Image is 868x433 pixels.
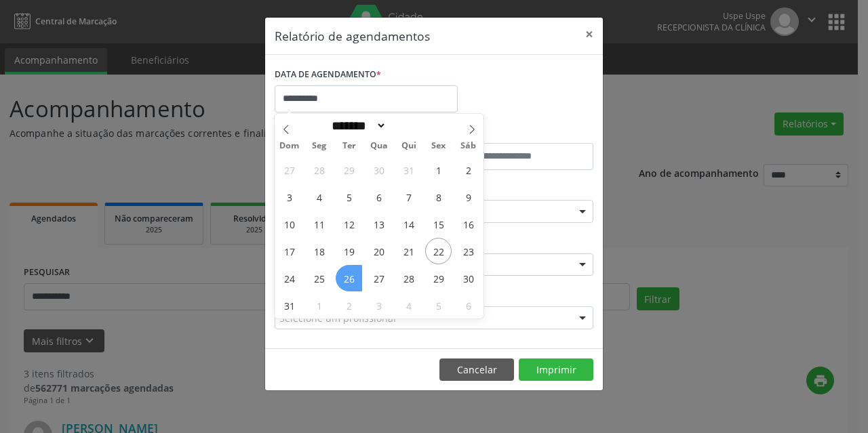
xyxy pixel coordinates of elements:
[437,122,593,143] label: ATÉ
[276,157,302,183] span: Julho 27, 2025
[275,142,304,150] span: Dom
[276,238,302,264] span: Agosto 17, 2025
[455,292,481,318] span: Setembro 6, 2025
[395,238,422,264] span: Agosto 21, 2025
[455,184,481,210] span: Agosto 9, 2025
[387,119,431,133] input: Year
[395,157,422,183] span: Julho 31, 2025
[366,211,392,237] span: Agosto 13, 2025
[336,157,362,183] span: Julho 29, 2025
[425,265,452,291] span: Agosto 29, 2025
[424,142,454,150] span: Sex
[306,238,332,264] span: Agosto 18, 2025
[455,238,481,264] span: Agosto 23, 2025
[336,292,362,318] span: Setembro 2, 2025
[455,211,481,237] span: Agosto 16, 2025
[395,292,422,318] span: Setembro 4, 2025
[394,142,424,150] span: Qui
[334,142,364,150] span: Ter
[395,265,422,291] span: Agosto 28, 2025
[454,142,484,150] span: Sáb
[275,27,430,45] h5: Relatório de agendamentos
[576,18,603,51] button: Close
[425,184,452,210] span: Agosto 8, 2025
[336,238,362,264] span: Agosto 19, 2025
[395,211,422,237] span: Agosto 14, 2025
[366,265,392,291] span: Agosto 27, 2025
[366,292,392,318] span: Setembro 3, 2025
[276,292,302,318] span: Agosto 31, 2025
[306,292,332,318] span: Setembro 1, 2025
[275,64,381,85] label: DATA DE AGENDAMENTO
[455,157,481,183] span: Agosto 2, 2025
[306,184,332,210] span: Agosto 4, 2025
[336,184,362,210] span: Agosto 5, 2025
[276,211,302,237] span: Agosto 10, 2025
[366,157,392,183] span: Julho 30, 2025
[455,265,481,291] span: Agosto 30, 2025
[395,184,422,210] span: Agosto 7, 2025
[336,211,362,237] span: Agosto 12, 2025
[425,211,452,237] span: Agosto 15, 2025
[425,238,452,264] span: Agosto 22, 2025
[306,157,332,183] span: Julho 28, 2025
[279,311,396,325] span: Selecione um profissional
[306,211,332,237] span: Agosto 11, 2025
[366,184,392,210] span: Agosto 6, 2025
[276,184,302,210] span: Agosto 3, 2025
[366,238,392,264] span: Agosto 20, 2025
[519,358,593,382] button: Imprimir
[306,265,332,291] span: Agosto 25, 2025
[276,265,302,291] span: Agosto 24, 2025
[425,157,452,183] span: Agosto 1, 2025
[327,119,387,133] select: Month
[364,142,394,150] span: Qua
[439,358,514,382] button: Cancelar
[336,265,362,291] span: Agosto 26, 2025
[304,142,334,150] span: Seg
[425,292,452,318] span: Setembro 5, 2025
